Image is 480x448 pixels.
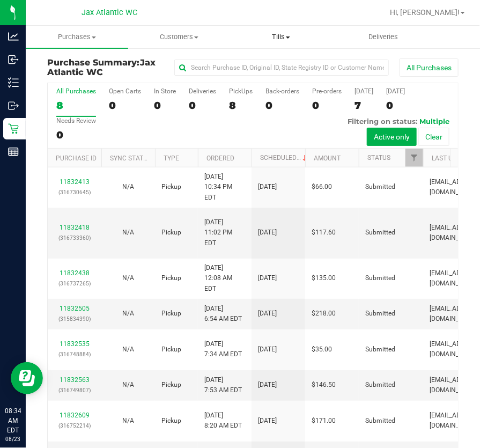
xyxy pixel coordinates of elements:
div: 0 [56,129,96,141]
iframe: Resource center [11,362,43,394]
div: Pre-orders [312,87,342,95]
a: 11832609 [60,412,90,419]
a: 11832563 [60,376,90,384]
button: N/A [122,273,134,283]
span: $146.50 [312,380,336,390]
a: Filter [405,149,423,167]
div: Deliveries [189,87,216,95]
button: N/A [122,227,134,238]
button: N/A [122,416,134,426]
button: N/A [122,182,134,192]
a: Ordered [206,155,234,162]
span: [DATE] [258,309,277,319]
a: 11832505 [60,305,90,312]
span: $171.00 [312,416,336,426]
span: $66.00 [312,182,332,192]
a: Amount [314,155,341,162]
div: [DATE] [355,87,373,95]
button: N/A [122,344,134,355]
span: Pickup [161,309,181,319]
span: [DATE] 10:34 PM EDT [204,172,245,203]
a: 11832413 [60,178,90,186]
div: 0 [189,99,216,112]
button: N/A [122,380,134,390]
p: (316752214) [54,421,95,431]
inline-svg: Outbound [8,100,19,111]
div: [DATE] [386,87,405,95]
span: Pickup [161,344,181,355]
div: 0 [312,99,342,112]
span: Deliveries [354,32,412,42]
span: [DATE] 7:53 AM EDT [204,375,242,395]
div: Needs Review [56,117,96,124]
inline-svg: Analytics [8,31,19,42]
span: Pickup [161,416,181,426]
p: (316749807) [54,385,95,395]
a: Deliveries [333,26,435,48]
a: Customers [128,26,231,48]
div: 0 [154,99,176,112]
a: Status [367,154,390,161]
div: 8 [229,99,253,112]
span: Submitted [365,344,395,355]
span: [DATE] 8:20 AM EDT [204,410,242,431]
span: Submitted [365,380,395,390]
span: Customers [129,32,230,42]
span: Not Applicable [122,183,134,190]
p: (316737265) [54,278,95,289]
span: Multiple [419,117,449,126]
span: Purchases [26,32,128,42]
div: 8 [56,99,96,112]
span: Filtering on status: [348,117,417,126]
span: [DATE] [258,344,277,355]
span: Not Applicable [122,274,134,282]
span: Hi, [PERSON_NAME]! [390,8,460,17]
button: Clear [418,128,449,146]
span: $218.00 [312,309,336,319]
a: 11832418 [60,224,90,231]
span: [DATE] 11:02 PM EDT [204,217,245,248]
h3: Purchase Summary: [47,58,174,77]
span: Submitted [365,182,395,192]
div: PickUps [229,87,253,95]
a: Type [164,155,179,162]
p: (316733360) [54,233,95,243]
div: Back-orders [265,87,299,95]
p: (315834390) [54,314,95,324]
div: All Purchases [56,87,96,95]
p: (316748884) [54,349,95,359]
p: 08/23 [5,435,21,443]
span: [DATE] [258,416,277,426]
span: Submitted [365,227,395,238]
p: (316730645) [54,187,95,197]
span: Pickup [161,182,181,192]
span: Pickup [161,273,181,283]
span: [DATE] 7:34 AM EDT [204,339,242,359]
span: Submitted [365,416,395,426]
a: 11832535 [60,340,90,348]
inline-svg: Reports [8,146,19,157]
span: Jax Atlantic WC [47,57,156,77]
span: Not Applicable [122,417,134,424]
span: Tills [231,32,332,42]
span: Not Applicable [122,346,134,353]
span: Submitted [365,309,395,319]
a: Scheduled [260,154,309,161]
button: N/A [122,309,134,319]
span: Pickup [161,380,181,390]
span: $135.00 [312,273,336,283]
div: In Store [154,87,176,95]
span: [DATE] [258,182,277,192]
div: 0 [265,99,299,112]
span: $35.00 [312,344,332,355]
span: [DATE] [258,380,277,390]
div: Open Carts [109,87,141,95]
span: Pickup [161,227,181,238]
span: Submitted [365,273,395,283]
span: [DATE] [258,273,277,283]
a: Purchases [26,26,128,48]
input: Search Purchase ID, Original ID, State Registry ID or Customer Name... [174,60,389,76]
a: 11832438 [60,269,90,277]
span: Not Applicable [122,229,134,236]
inline-svg: Inbound [8,54,19,65]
